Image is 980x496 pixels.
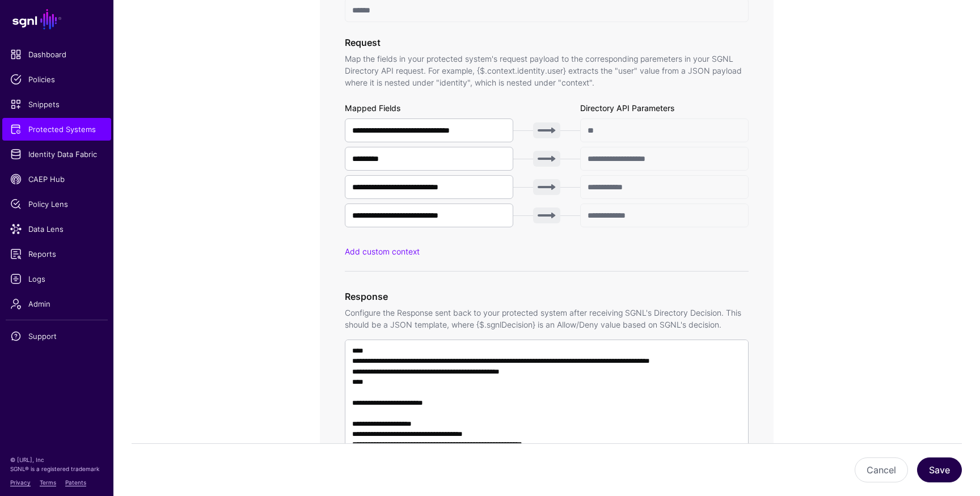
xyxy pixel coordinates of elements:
span: CAEP Hub [10,173,103,185]
a: Identity Data Fabric [2,143,111,166]
a: Patents [65,479,86,486]
a: Protected Systems [2,118,111,141]
span: Logs [10,273,103,285]
label: Mapped Fields [345,102,400,114]
a: Add custom context [345,247,420,256]
span: Policies [10,74,103,85]
span: Policy Lens [10,198,103,210]
p: Map the fields in your protected system's request payload to the corresponding paremeters in your... [345,53,749,88]
a: Dashboard [2,43,111,66]
a: Terms [40,479,56,486]
p: SGNL® is a registered trademark [10,464,103,473]
a: Snippets [2,93,111,116]
h3: Response [345,290,749,303]
a: Data Lens [2,218,111,240]
span: Snippets [10,99,103,110]
span: Reports [10,248,103,260]
a: Reports [2,243,111,265]
a: CAEP Hub [2,168,111,190]
span: Admin [10,298,103,310]
button: Cancel [855,457,908,482]
p: Configure the Response sent back to your protected system after receiving SGNL's Directory Decisi... [345,307,749,330]
span: Identity Data Fabric [10,149,103,160]
span: Data Lens [10,223,103,235]
label: Directory API Parameters [580,102,674,114]
h3: Request [345,36,749,49]
a: Privacy [10,479,31,486]
span: Dashboard [10,49,103,60]
span: Support [10,330,103,342]
a: Logs [2,268,111,290]
button: Save [917,457,962,482]
a: SGNL [7,7,107,32]
p: © [URL], Inc [10,455,103,464]
a: Policies [2,68,111,91]
a: Admin [2,292,111,315]
a: Policy Lens [2,193,111,215]
span: Protected Systems [10,124,103,135]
